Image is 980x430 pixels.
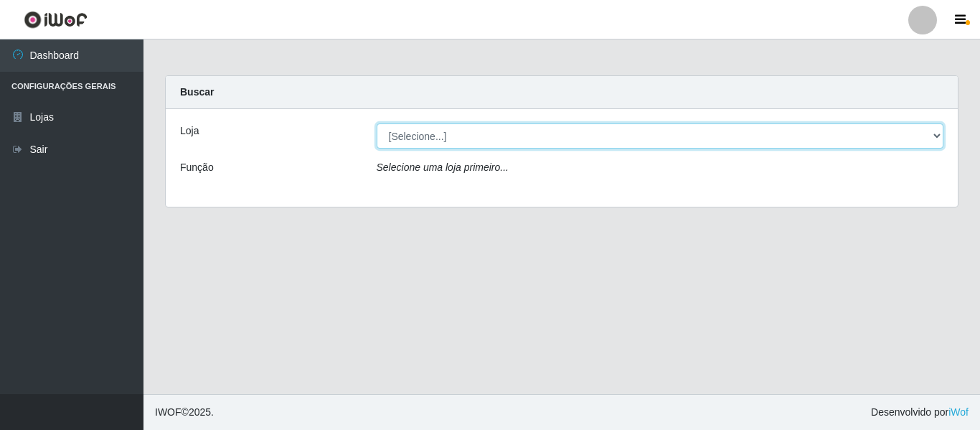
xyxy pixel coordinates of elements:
[155,405,214,420] span: © 2025 .
[180,123,199,139] label: Loja
[948,406,969,418] a: iWof
[180,86,214,98] strong: Buscar
[871,405,969,420] span: Desenvolvido por
[377,162,509,173] i: Selecione uma loja primeiro...
[155,406,182,418] span: IWOF
[24,11,88,29] img: CoreUI Logo
[180,160,214,175] label: Função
